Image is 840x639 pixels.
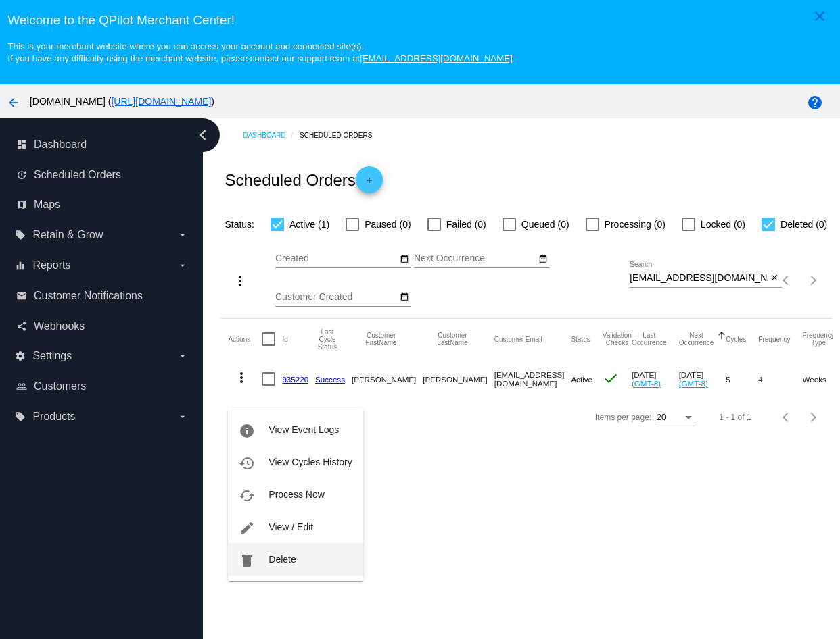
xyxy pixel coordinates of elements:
mat-icon: cached [239,488,255,504]
mat-icon: delete [239,553,255,569]
span: View Event Logs [269,424,339,435]
span: Process Now [269,489,324,500]
mat-icon: history [239,455,255,471]
span: View Cycles History [269,457,352,467]
mat-icon: info [239,423,255,439]
mat-icon: edit [239,520,255,536]
span: Delete [269,554,296,565]
span: View / Edit [269,521,313,532]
